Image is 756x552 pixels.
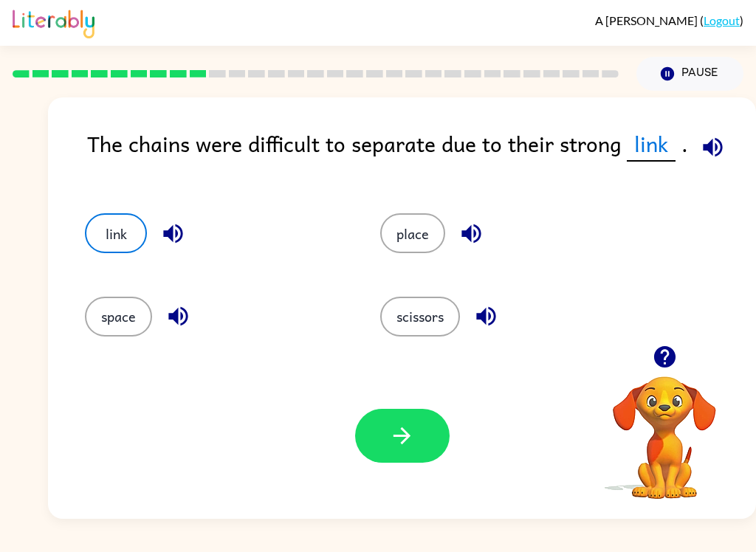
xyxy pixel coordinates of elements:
button: Pause [636,57,743,91]
button: space [85,297,152,337]
span: link [627,127,676,162]
div: ( ) [595,13,743,27]
button: link [85,213,147,253]
img: Literably [13,6,94,38]
button: scissors [380,297,460,337]
span: A [PERSON_NAME] [595,13,700,27]
a: Logout [704,13,740,27]
div: The chains were difficult to separate due to their strong . [87,127,756,184]
video: Your browser must support playing .mp4 files to use Literably. Please try using another browser. [591,353,738,501]
button: place [380,213,445,253]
